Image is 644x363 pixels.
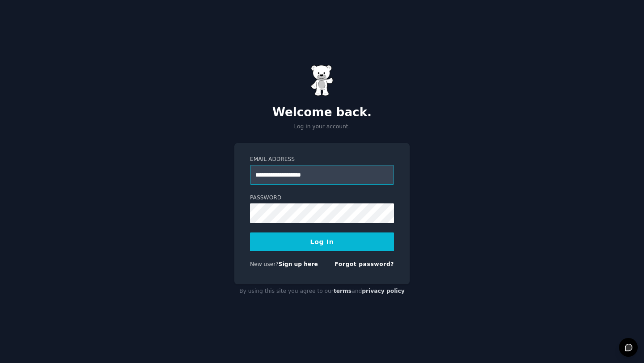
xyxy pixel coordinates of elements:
p: Log in your account. [234,123,410,131]
span: New user? [250,261,279,267]
img: Gummy Bear [311,65,333,96]
a: Sign up here [279,261,318,267]
label: Email Address [250,156,394,164]
div: By using this site you agree to our and [234,284,410,299]
button: Log In [250,232,394,251]
a: terms [334,288,352,294]
label: Password [250,194,394,202]
h2: Welcome back. [234,106,410,120]
a: Forgot password? [335,261,394,267]
a: privacy policy [362,288,405,294]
